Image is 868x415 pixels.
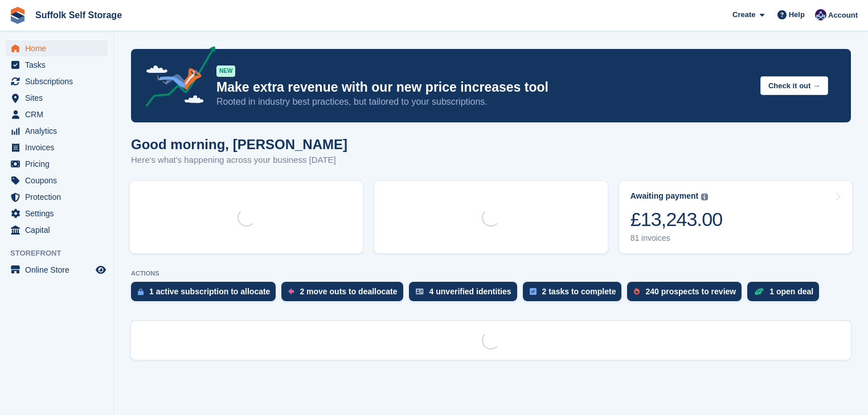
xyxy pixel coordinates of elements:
span: Sites [25,90,93,106]
a: menu [6,156,108,172]
img: move_outs_to_deallocate_icon-f764333ba52eb49d3ac5e1228854f67142a1ed5810a6f6cc68b1a99e826820c5.svg [288,288,294,295]
span: Settings [25,206,93,221]
span: Pricing [25,156,93,172]
a: menu [6,40,108,56]
div: 2 tasks to complete [542,287,616,296]
a: 240 prospects to review [627,282,747,307]
span: Coupons [25,172,93,188]
a: Preview store [94,263,108,277]
a: menu [6,90,108,106]
div: 1 open deal [769,287,813,296]
span: Storefront [10,248,113,259]
div: NEW [216,65,235,77]
a: menu [6,222,108,238]
a: menu [6,206,108,221]
span: Protection [25,189,93,205]
span: Account [828,10,858,21]
button: Check it out → [760,76,828,95]
p: Here's what's happening across your business [DATE] [131,154,347,167]
img: task-75834270c22a3079a89374b754ae025e5fb1db73e45f91037f5363f120a921f8.svg [530,288,537,295]
a: menu [6,106,108,122]
span: Tasks [25,57,93,73]
a: menu [6,172,108,188]
p: ACTIONS [131,270,851,277]
span: Create [732,9,755,20]
a: Awaiting payment £13,243.00 81 invoices [619,181,852,253]
span: Online Store [25,262,93,278]
span: Capital [25,222,93,238]
div: 1 active subscription to allocate [149,287,270,296]
img: icon-info-grey-7440780725fd019a000dd9b08b2336e03edf1995a4989e88bcd33f0948082b44.svg [701,194,708,200]
h1: Good morning, [PERSON_NAME] [131,137,347,152]
div: 240 prospects to review [645,287,736,296]
a: 1 active subscription to allocate [131,282,281,307]
span: Invoices [25,139,93,155]
a: menu [6,139,108,155]
img: stora-icon-8386f47178a22dfd0bd8f6a31ec36ba5ce8667c1dd55bd0f319d3a0aa187defe.svg [9,7,26,24]
a: Suffolk Self Storage [31,6,126,24]
a: menu [6,57,108,73]
div: £13,243.00 [630,208,723,231]
img: deal-1b604bf984904fb50ccaf53a9ad4b4a5d6e5aea283cecdc64d6e3604feb123c2.svg [754,287,764,295]
div: Awaiting payment [630,191,699,201]
img: price-adjustments-announcement-icon-8257ccfd72463d97f412b2fc003d46551f7dbcb40ab6d574587a9cd5c0d94... [136,46,216,111]
img: verify_identity-adf6edd0f0f0b5bbfe63781bf79b02c33cf7c696d77639b501bdc392416b5a36.svg [416,288,424,295]
img: William Notcutt [815,9,826,20]
span: Subscriptions [25,73,93,89]
p: Rooted in industry best practices, but tailored to your subscriptions. [216,96,751,108]
a: 2 move outs to deallocate [281,282,408,307]
span: Home [25,40,93,56]
a: menu [6,189,108,205]
span: Analytics [25,123,93,139]
a: menu [6,262,108,278]
div: 81 invoices [630,233,723,243]
div: 4 unverified identities [429,287,511,296]
a: 1 open deal [747,282,825,307]
span: Help [789,9,805,20]
img: prospect-51fa495bee0391a8d652442698ab0144808aea92771e9ea1ae160a38d050c398.svg [634,288,640,295]
a: menu [6,123,108,139]
a: 2 tasks to complete [523,282,628,307]
a: 4 unverified identities [409,282,523,307]
span: CRM [25,106,93,122]
a: menu [6,73,108,89]
div: 2 move outs to deallocate [300,287,397,296]
p: Make extra revenue with our new price increases tool [216,79,751,96]
img: active_subscription_to_allocate_icon-d502201f5373d7db506a760aba3b589e785aa758c864c3986d89f69b8ff3... [138,288,144,295]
